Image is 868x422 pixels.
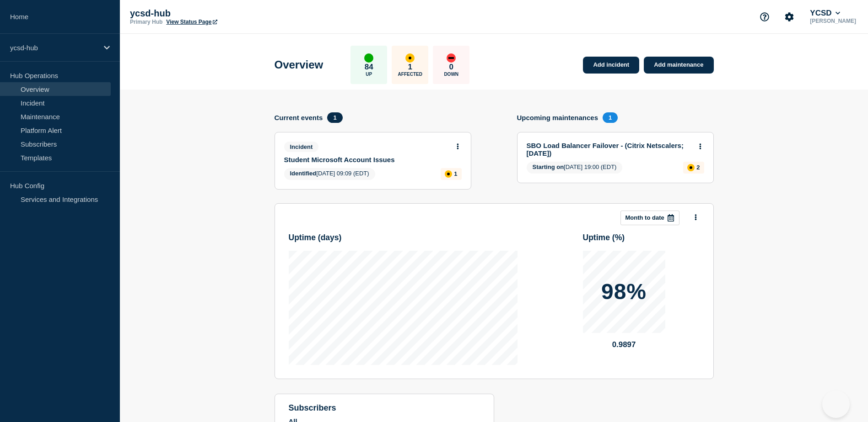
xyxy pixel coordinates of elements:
div: up [364,53,373,63]
h3: Uptime ( days ) [289,233,518,243]
h3: Uptime ( % ) [583,233,700,243]
a: Add maintenance [644,57,713,74]
h4: subscribers [289,403,480,413]
p: 98% [601,281,647,303]
iframe: Help Scout Beacon - Open [822,390,850,418]
p: 2 [696,164,700,171]
a: Student Microsoft Account Issues [284,156,449,164]
a: Add incident [583,57,639,74]
p: Down [444,72,458,77]
button: Account settings [780,7,799,26]
p: Primary Hub [130,19,162,25]
div: affected [405,53,415,63]
a: SBO Load Balancer Failover - (Citrix Netscalers; [DATE]) [527,142,692,157]
p: Affected [398,72,422,77]
div: affected [445,170,452,178]
div: down [447,53,456,63]
h4: Upcoming maintenances [517,114,598,121]
span: [DATE] 19:00 (EDT) [527,162,623,174]
span: Incident [284,142,319,152]
h1: Overview [275,58,323,71]
button: Support [755,7,774,26]
h4: Current events [275,114,323,121]
p: 0 [449,63,453,72]
div: affected [687,164,695,171]
span: 1 [603,112,618,123]
a: View Status Page [166,19,217,25]
p: [PERSON_NAME] [808,18,858,24]
button: Month to date [620,211,679,225]
p: ycsd-hub [130,8,313,19]
p: 1 [454,170,457,177]
p: 84 [365,63,373,72]
span: Starting on [533,164,564,170]
p: 0.9897 [583,340,665,349]
p: Month to date [625,214,664,221]
span: 1 [327,112,342,123]
button: YCSD [808,9,842,18]
p: ycsd-hub [10,44,98,52]
p: 1 [408,63,412,72]
p: Up [366,72,372,77]
span: Identified [290,170,317,177]
span: [DATE] 09:09 (EDT) [284,168,375,180]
